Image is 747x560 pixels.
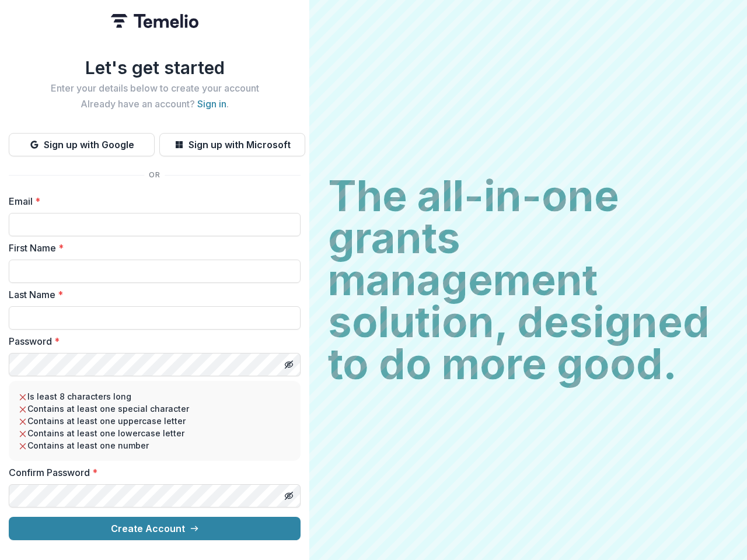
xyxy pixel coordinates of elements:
[9,241,294,255] label: First Name
[111,14,198,28] img: Temelio
[18,415,291,427] li: Contains at least one uppercase letter
[9,334,294,348] label: Password
[9,133,155,156] button: Sign up with Google
[9,83,301,94] h2: Enter your details below to create your account
[9,194,294,208] label: Email
[280,355,298,374] button: Toggle password visibility
[9,99,301,110] h2: Already have an account? .
[9,517,301,540] button: Create Account
[9,57,301,78] h1: Let's get started
[280,487,298,505] button: Toggle password visibility
[18,402,291,415] li: Contains at least one special character
[18,439,291,452] li: Contains at least one number
[18,390,291,402] li: Is least 8 characters long
[197,98,226,110] a: Sign in
[9,466,294,480] label: Confirm Password
[9,288,294,302] label: Last Name
[18,427,291,439] li: Contains at least one lowercase letter
[159,133,305,156] button: Sign up with Microsoft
